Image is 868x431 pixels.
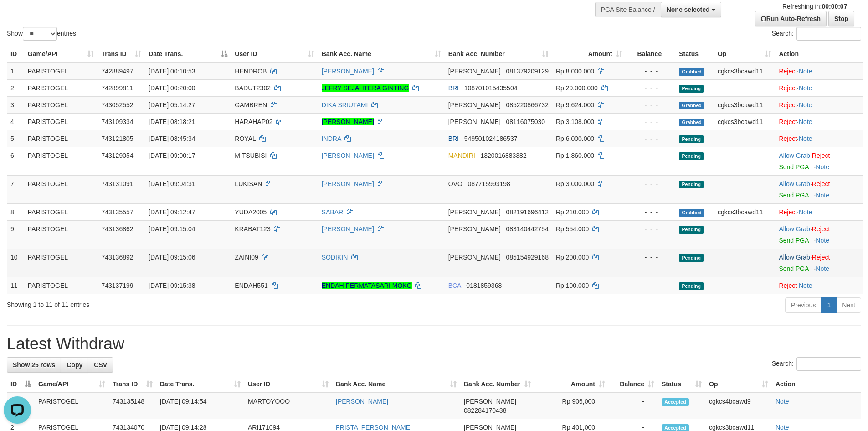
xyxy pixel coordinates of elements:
[448,180,462,187] span: OVO
[779,163,808,171] a: Send PGA
[448,101,501,109] span: [PERSON_NAME]
[779,225,812,233] span: ·
[812,254,830,261] a: Reject
[156,393,244,419] td: [DATE] 09:14:54
[448,84,459,92] span: BRI
[7,147,24,175] td: 6
[714,96,776,113] td: cgkcs3bcawd11
[322,135,341,142] a: INDRA
[156,376,244,393] th: Date Trans.: activate to sort column ascending
[244,393,332,419] td: MARTOYOOO
[235,180,262,187] span: LUKISAN
[506,101,548,109] span: Copy 085220866732 to clipboard
[145,46,231,62] th: Date Trans.: activate to sort column descending
[98,46,145,62] th: Trans ID: activate to sort column ascending
[464,398,516,405] span: [PERSON_NAME]
[679,135,704,143] span: Pending
[556,101,594,109] span: Rp 9.624.000
[779,254,812,261] span: ·
[101,135,133,142] span: 743121805
[779,152,810,159] a: Allow Grab
[675,46,714,62] th: Status
[775,277,863,294] td: ·
[480,152,526,159] span: Copy 1320016883382 to clipboard
[552,46,626,62] th: Amount: activate to sort column ascending
[556,68,594,75] span: Rp 8.000.000
[235,208,267,216] span: YUDA2005
[630,83,672,93] div: - - -
[244,376,332,393] th: User ID: activate to sort column ascending
[556,152,594,159] span: Rp 1.860.000
[322,118,374,125] a: [PERSON_NAME]
[779,208,797,216] a: Reject
[506,254,548,261] span: Copy 085154929168 to clipboard
[448,225,501,233] span: [PERSON_NAME]
[24,113,98,130] td: PARISTOGEL
[464,135,518,142] span: Copy 549501024186537 to clipboard
[67,361,82,369] span: Copy
[7,62,24,80] td: 1
[336,424,412,431] a: FRISTA [PERSON_NAME]
[534,376,609,393] th: Amount: activate to sort column ascending
[799,208,812,216] a: Note
[630,100,672,109] div: - - -
[149,225,195,233] span: [DATE] 09:15:04
[101,152,133,159] span: 743129054
[24,130,98,147] td: PARISTOGEL
[235,152,267,159] span: MITSUBISI
[705,393,772,419] td: cgkcs4bcawd9
[448,68,501,75] span: [PERSON_NAME]
[679,119,704,126] span: Grabbed
[467,180,510,187] span: Copy 087715993198 to clipboard
[705,376,772,393] th: Op: activate to sort column ascending
[464,407,506,414] span: Copy 082284170438 to clipboard
[149,180,195,187] span: [DATE] 09:04:31
[679,85,704,93] span: Pending
[630,224,672,234] div: - - -
[775,147,863,175] td: ·
[109,393,156,419] td: 743135148
[318,46,445,62] th: Bank Acc. Name: activate to sort column ascending
[61,357,88,373] a: Copy
[101,254,133,261] span: 743136892
[7,203,24,220] td: 8
[779,152,812,159] span: ·
[821,297,837,313] a: 1
[35,376,109,393] th: Game/API: activate to sort column ascending
[506,68,548,75] span: Copy 081379209129 to clipboard
[779,254,810,261] a: Allow Grab
[812,180,830,187] a: Reject
[101,208,133,216] span: 743135557
[609,393,658,419] td: -
[322,180,374,187] a: [PERSON_NAME]
[775,46,863,62] th: Action
[448,118,501,125] span: [PERSON_NAME]
[772,376,861,393] th: Action
[779,118,797,125] a: Reject
[595,2,661,17] div: PGA Site Balance /
[7,79,24,96] td: 2
[714,46,776,62] th: Op: activate to sort column ascending
[88,357,113,373] a: CSV
[149,282,195,289] span: [DATE] 09:15:38
[94,361,107,369] span: CSV
[460,376,534,393] th: Bank Acc. Number: activate to sort column ascending
[448,135,459,142] span: BRI
[775,175,863,203] td: ·
[822,3,847,10] strong: 00:00:07
[101,225,133,233] span: 743136862
[101,84,133,92] span: 742899811
[775,96,863,113] td: ·
[816,265,829,272] a: Note
[630,134,672,143] div: - - -
[556,135,594,142] span: Rp 6.000.000
[775,249,863,277] td: ·
[322,254,348,261] a: SODIKIN
[779,180,812,187] span: ·
[775,113,863,130] td: ·
[779,192,808,199] a: Send PGA
[779,237,808,244] a: Send PGA
[796,357,861,371] input: Search:
[556,282,589,289] span: Rp 100.000
[101,180,133,187] span: 743131091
